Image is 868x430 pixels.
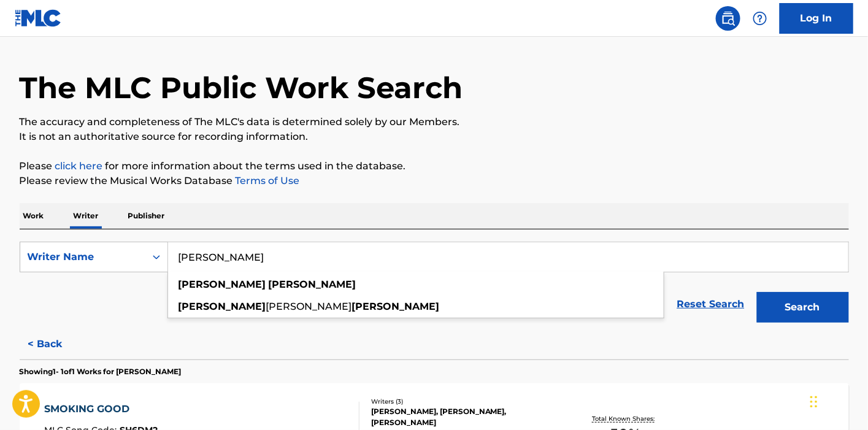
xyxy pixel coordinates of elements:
div: SMOKING GOOD [44,402,158,417]
strong: [PERSON_NAME] [179,301,266,312]
img: help [753,11,767,26]
p: The accuracy and completeness of The MLC's data is determined solely by our Members. [20,115,849,129]
p: Work [20,203,48,229]
p: Total Known Shares: [593,414,658,423]
a: Public Search [716,6,740,31]
p: Please for more information about the terms used in the database. [20,159,849,174]
a: Log In [780,3,853,34]
a: Terms of Use [233,175,300,186]
p: Please review the Musical Works Database [20,174,849,188]
strong: [PERSON_NAME] [352,301,440,312]
button: < Back [20,329,93,359]
span: [PERSON_NAME] [266,301,352,312]
a: click here [55,160,103,172]
p: Writer [70,203,102,229]
form: Search Form [20,242,849,329]
img: search [721,11,735,26]
img: MLC Logo [15,9,62,27]
strong: [PERSON_NAME] [179,278,266,290]
div: Help [748,6,772,31]
p: Showing 1 - 1 of 1 Works for [PERSON_NAME] [20,366,182,377]
h1: The MLC Public Work Search [20,69,463,106]
a: Reset Search [671,291,751,318]
p: It is not an authoritative source for recording information. [20,129,849,144]
iframe: Chat Widget [807,371,868,430]
div: Drag [810,383,818,420]
p: Publisher [125,203,169,229]
button: Search [757,292,849,323]
strong: [PERSON_NAME] [269,278,356,290]
div: [PERSON_NAME], [PERSON_NAME], [PERSON_NAME] [371,406,556,428]
div: Writer Name [28,250,138,264]
div: Writers ( 3 ) [371,397,556,406]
